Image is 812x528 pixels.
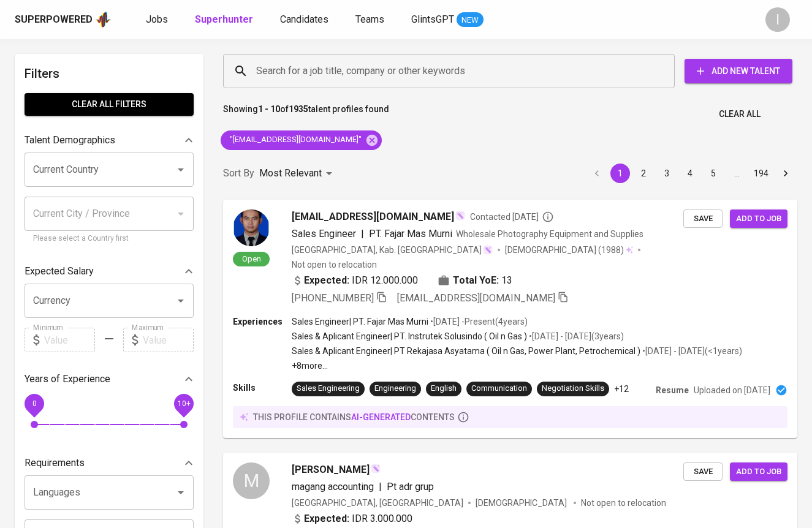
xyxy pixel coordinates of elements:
[146,13,168,25] span: Jobs
[355,13,384,25] span: Teams
[476,497,569,509] span: [DEMOGRAPHIC_DATA]
[361,227,364,241] span: |
[221,130,382,150] div: "[EMAIL_ADDRESS][DOMAIN_NAME]"
[292,330,527,342] p: Sales & Aplicant Engineer | PT. Instrutek Solusindo ( Oil n Gas )
[292,462,370,477] span: [PERSON_NAME]
[683,209,723,228] button: Save
[25,372,110,387] p: Years of Experience
[610,164,630,183] button: page 1
[32,399,36,408] span: 0
[527,330,624,342] p: • [DATE] - [DATE] ( 3 years )
[453,273,499,288] b: Total YoE:
[233,209,270,246] img: 06d63c3163b0b59a59c0bd3544c62eb2.jpg
[640,345,742,357] p: • [DATE] - [DATE] ( <1 years )
[297,383,360,394] div: Sales Engineering
[397,292,555,304] span: [EMAIL_ADDRESS][DOMAIN_NAME]
[15,10,112,29] a: Superpoweredapp logo
[374,383,416,394] div: Engineering
[292,360,742,372] p: +8 more ...
[694,384,770,396] p: Uploaded on [DATE]
[258,104,280,114] b: 1 - 10
[736,212,781,226] span: Add to job
[501,273,512,288] span: 13
[304,511,349,526] b: Expected:
[704,164,723,183] button: Go to page 5
[634,164,653,183] button: Go to page 2
[233,315,292,328] p: Experiences
[25,456,85,470] p: Requirements
[371,464,381,473] img: magic_wand.svg
[237,254,266,264] span: Open
[280,13,328,25] span: Candidates
[259,166,322,181] p: Most Relevant
[292,345,640,357] p: Sales & Aplicant Engineer | PT Rekajasa Asyatama ( Oil n Gas, Power Plant, Petrochemical )
[223,103,389,126] p: Showing of talent profiles found
[95,10,112,29] img: app logo
[195,12,256,28] a: Superhunter
[25,259,194,284] div: Expected Salary
[223,166,254,181] p: Sort By
[351,412,411,422] span: AI-generated
[25,133,115,148] p: Talent Demographics
[292,292,374,304] span: [PHONE_NUMBER]
[765,7,790,32] div: I
[15,13,93,27] div: Superpowered
[292,511,412,526] div: IDR 3.000.000
[280,12,331,28] a: Candidates
[455,211,465,221] img: magic_wand.svg
[719,107,761,122] span: Clear All
[143,328,194,352] input: Value
[292,209,454,224] span: [EMAIL_ADDRESS][DOMAIN_NAME]
[221,134,369,146] span: "[EMAIL_ADDRESS][DOMAIN_NAME]"
[387,481,434,492] span: Pt adr grup
[411,13,454,25] span: GlintsGPT
[470,211,554,223] span: Contacted [DATE]
[657,164,677,183] button: Go to page 3
[542,211,554,223] svg: By Jakarta recruiter
[355,12,387,28] a: Teams
[614,383,629,395] p: +12
[428,315,528,328] p: • [DATE] - Present ( 4 years )
[25,451,194,475] div: Requirements
[233,382,292,394] p: Skills
[656,384,689,396] p: Resume
[689,465,716,479] span: Save
[25,367,194,391] div: Years of Experience
[714,103,765,126] button: Clear All
[411,12,484,28] a: GlintsGPT NEW
[177,399,190,408] span: 10+
[34,97,184,112] span: Clear All filters
[195,13,253,25] b: Superhunter
[233,462,270,499] div: M
[25,64,194,83] h6: Filters
[727,167,746,179] div: …
[44,328,95,352] input: Value
[25,128,194,153] div: Talent Demographics
[776,164,795,183] button: Go to next page
[505,244,633,256] div: (1988)
[379,480,382,494] span: |
[505,244,598,256] span: [DEMOGRAPHIC_DATA]
[292,315,428,328] p: Sales Engineer | PT. Fajar Mas Murni
[172,484,189,501] button: Open
[689,212,716,226] span: Save
[730,209,787,228] button: Add to job
[471,383,527,394] div: Communication
[33,233,185,245] p: Please select a Country first
[369,228,452,239] span: PT. Fajar Mas Murni
[694,64,783,79] span: Add New Talent
[431,383,457,394] div: English
[292,481,374,492] span: magang accounting
[172,161,189,178] button: Open
[685,59,792,83] button: Add New Talent
[483,245,493,255] img: magic_wand.svg
[25,93,194,116] button: Clear All filters
[292,244,493,256] div: [GEOGRAPHIC_DATA], Kab. [GEOGRAPHIC_DATA]
[457,14,484,26] span: NEW
[172,292,189,309] button: Open
[304,273,349,288] b: Expected:
[292,258,377,271] p: Not open to relocation
[292,273,418,288] div: IDR 12.000.000
[292,497,463,509] div: [GEOGRAPHIC_DATA], [GEOGRAPHIC_DATA]
[585,164,797,183] nav: pagination navigation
